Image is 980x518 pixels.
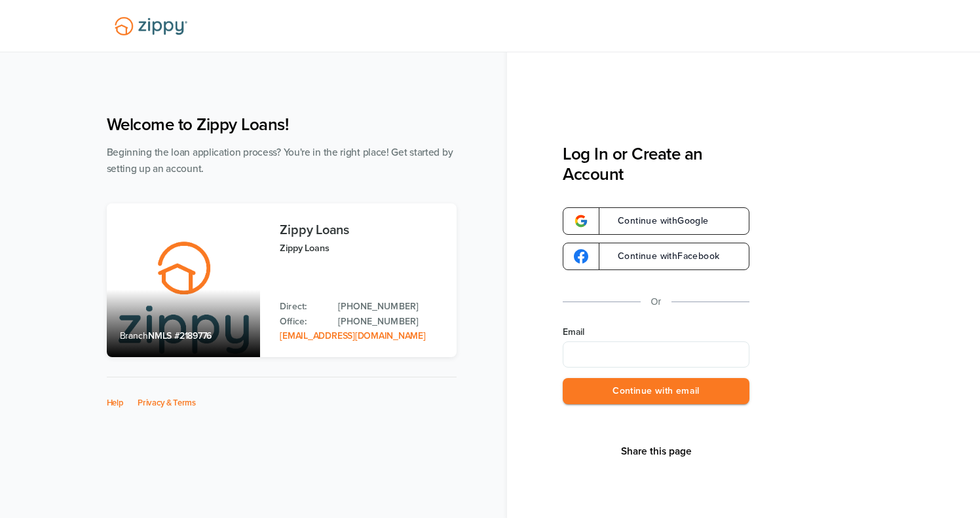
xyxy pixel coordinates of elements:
[107,114,457,135] h1: Welcome to Zippy Loans!
[651,294,662,310] p: Or
[107,398,124,408] a: Help
[280,330,425,341] a: Email Address: zippyguide@zippymh.com
[280,300,325,314] p: Direct:
[605,216,709,226] span: Continue with Google
[138,398,196,408] a: Privacy & Terms
[148,330,212,341] span: NMLS #2189776
[563,207,749,235] a: google-logoContinue withGoogle
[338,300,443,314] a: Direct Phone: 512-975-2947
[605,252,719,261] span: Continue with Facebook
[107,11,195,41] img: Lender Logo
[280,241,443,256] p: Zippy Loans
[107,147,453,175] span: Beginning the loan application process? You're in the right place! Get started by setting up an a...
[120,330,149,341] span: Branch
[338,315,443,329] a: Office Phone: 512-975-2947
[563,378,749,405] button: Continue with email
[563,341,749,368] input: Email Address
[563,326,749,339] label: Email
[574,249,588,264] img: google-logo
[563,243,749,270] a: google-logoContinue withFacebook
[574,214,588,228] img: google-logo
[280,223,443,237] h3: Zippy Loans
[280,315,325,329] p: Office:
[563,144,749,184] h3: Log In or Create an Account
[617,445,696,458] button: Share This Page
